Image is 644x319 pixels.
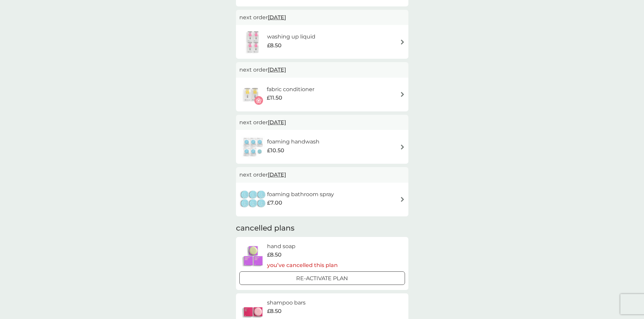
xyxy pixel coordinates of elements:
[267,32,315,41] h6: washing up liquid
[268,11,286,24] span: [DATE]
[239,170,405,179] p: next order
[239,271,405,285] button: Re-activate Plan
[239,188,267,211] img: foaming bathroom spray
[296,274,348,283] p: Re-activate Plan
[239,13,405,22] p: next order
[267,250,282,259] span: £8.50
[267,85,314,94] h6: fabric conditioner
[267,242,338,251] h6: hand soap
[400,144,405,150] img: arrow right
[267,307,282,316] span: £8.50
[267,261,338,270] p: you’ve cancelled this plan
[239,118,405,127] p: next order
[239,30,267,54] img: washing up liquid
[239,83,263,106] img: fabric conditioner
[400,39,405,45] img: arrow right
[400,197,405,202] img: arrow right
[267,298,338,307] h6: shampoo bars
[267,146,284,155] span: £10.50
[236,223,408,234] h2: cancelled plans
[268,116,286,129] span: [DATE]
[239,65,405,74] p: next order
[267,94,282,102] span: £11.50
[268,168,286,181] span: [DATE]
[239,135,267,159] img: foaming handwash
[267,198,282,207] span: £7.00
[267,41,282,50] span: £8.50
[400,92,405,97] img: arrow right
[267,190,334,199] h6: foaming bathroom spray
[268,63,286,76] span: [DATE]
[239,244,267,268] img: hand soap
[267,137,319,146] h6: foaming handwash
